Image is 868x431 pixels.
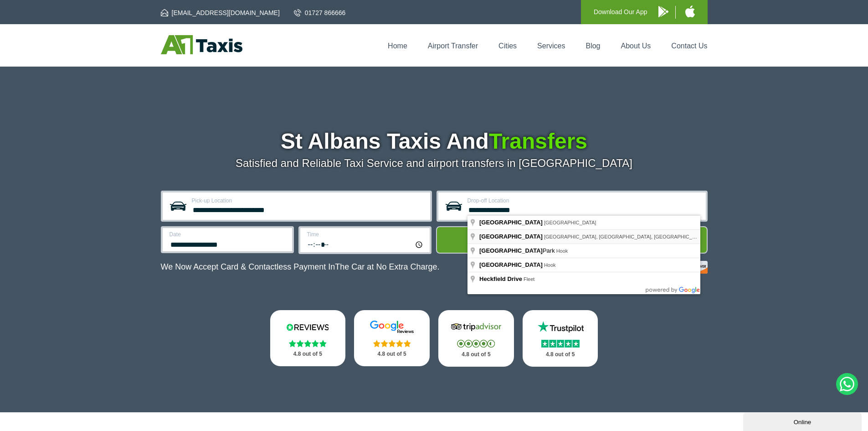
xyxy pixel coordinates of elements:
span: [GEOGRAPHIC_DATA] [479,247,543,254]
button: Get Quote [436,226,708,254]
span: Park [479,247,556,254]
a: Cities [498,42,517,50]
span: [GEOGRAPHIC_DATA], [GEOGRAPHIC_DATA], [GEOGRAPHIC_DATA] [544,234,706,239]
a: Home [388,42,407,50]
a: About Us [621,42,651,50]
span: Heckfield Drive [479,275,522,282]
span: Hook [544,262,556,268]
label: Pick-up Location [192,198,425,203]
a: Trustpilot Stars 4.8 out of 5 [523,310,598,367]
a: 01727 866666 [294,8,346,17]
p: 4.8 out of 5 [280,348,336,360]
span: The Car at No Extra Charge. [335,262,439,271]
span: Transfers [489,129,587,153]
span: [GEOGRAPHIC_DATA] [479,261,543,268]
a: Blog [586,42,600,50]
a: [EMAIL_ADDRESS][DOMAIN_NAME] [161,8,280,17]
a: Services [537,42,565,50]
a: Tripadvisor Stars 4.8 out of 5 [438,310,514,367]
p: 4.8 out of 5 [448,349,504,360]
label: Date [169,232,287,237]
img: A1 Taxis iPhone App [685,5,695,17]
a: Google Stars 4.8 out of 5 [354,310,430,366]
span: [GEOGRAPHIC_DATA] [479,219,543,226]
label: Time [307,232,424,237]
img: Reviews.io [280,320,335,334]
img: A1 Taxis St Albans LTD [161,35,242,54]
span: Fleet [524,276,534,282]
span: [GEOGRAPHIC_DATA] [544,220,596,225]
img: A1 Taxis Android App [658,6,668,17]
img: Stars [289,340,327,347]
img: Stars [457,340,495,348]
img: Tripadvisor [449,320,503,334]
p: 4.8 out of 5 [364,348,420,360]
h1: St Albans Taxis And [161,130,708,152]
img: Google [365,320,419,334]
img: Stars [373,340,411,347]
a: Reviews.io Stars 4.8 out of 5 [270,310,346,366]
img: Stars [541,340,580,348]
p: We Now Accept Card & Contactless Payment In [161,262,440,272]
iframe: chat widget [743,411,863,431]
a: Contact Us [671,42,707,50]
p: Download Our App [594,6,647,18]
a: Airport Transfer [428,42,478,50]
img: Trustpilot [533,320,588,334]
span: [GEOGRAPHIC_DATA] [479,233,543,240]
label: Drop-off Location [467,198,700,203]
p: Satisfied and Reliable Taxi Service and airport transfers in [GEOGRAPHIC_DATA] [161,157,708,170]
span: Hook [556,248,568,254]
p: 4.8 out of 5 [533,349,588,360]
